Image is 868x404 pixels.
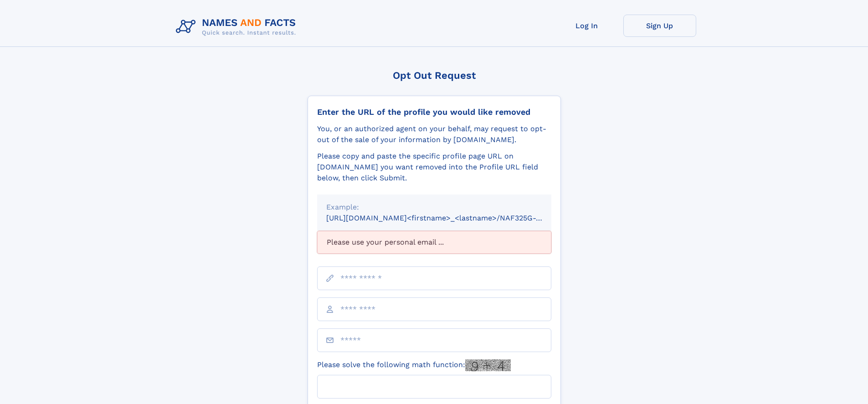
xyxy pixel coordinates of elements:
div: Example: [326,202,542,213]
div: Opt Out Request [308,70,561,81]
div: You, or an authorized agent on your behalf, may request to opt-out of the sale of your informatio... [317,123,551,145]
img: Logo Names and Facts [172,15,303,39]
div: Enter the URL of the profile you would like removed [317,107,551,117]
div: Please use your personal email ... [317,231,551,254]
small: [URL][DOMAIN_NAME]<firstname>_<lastname>/NAF325G-xxxxxxxx [326,214,569,222]
a: Sign Up [623,15,696,37]
div: Please copy and paste the specific profile page URL on [DOMAIN_NAME] you want removed into the Pr... [317,151,551,184]
label: Please solve the following math function: [317,359,511,371]
a: Log In [550,15,623,37]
